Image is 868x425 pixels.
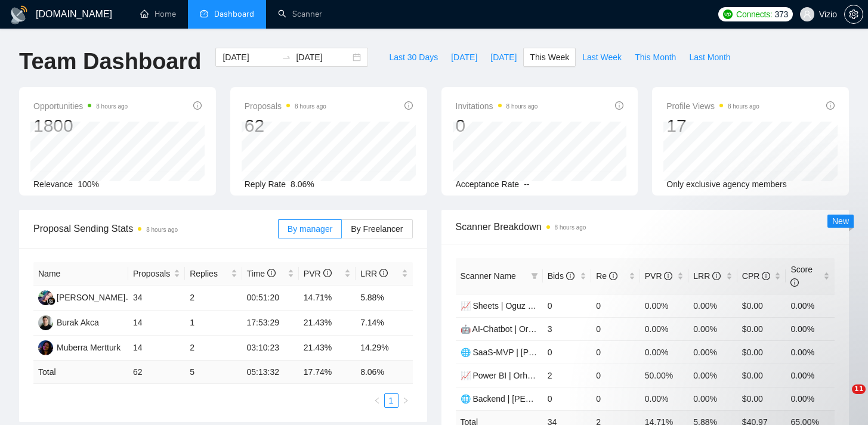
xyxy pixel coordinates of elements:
button: Last Month [682,48,737,67]
time: 8 hours ago [96,103,128,110]
div: 1800 [33,114,128,137]
input: End date [296,51,350,64]
span: Proposal Sending Stats [33,221,278,236]
span: CPR [742,271,770,281]
button: Last Week [576,48,628,67]
img: logo [10,5,29,24]
a: 🌐 Backend | [PERSON_NAME] [461,394,581,404]
span: By manager [288,224,332,234]
a: MMMuberra Mertturk [38,342,121,352]
span: Score [790,265,813,287]
td: 14.71% [299,286,356,311]
td: 7.14% [356,311,412,336]
div: 17 [666,114,759,137]
span: info-circle [826,101,835,110]
img: MM [38,340,53,355]
span: Relevance [33,179,73,189]
span: Proposals [133,267,171,280]
button: Last 30 Days [382,48,444,67]
li: Next Page [399,393,413,408]
button: right [399,393,413,408]
a: 🌐 SaaS-MVP | [PERSON_NAME] 🚢 [461,348,602,357]
div: Burak Akca [57,316,99,329]
td: 05:13:32 [242,361,299,384]
a: SM[PERSON_NAME] [38,292,125,302]
td: 14 [128,311,185,336]
a: 📈 Power BI | Orhan 🚢 [461,371,549,380]
span: Opportunities [33,99,128,113]
a: setting [844,10,863,19]
td: 3 [543,317,592,340]
span: user [803,10,811,18]
span: swap-right [282,52,291,62]
span: info-circle [566,272,574,280]
th: Proposals [128,262,185,286]
span: info-circle [609,272,617,280]
span: Dashboard [214,9,254,19]
span: LRR [693,271,721,281]
span: Bids [548,271,574,281]
td: 21.43% [299,336,356,361]
span: 373 [774,8,787,21]
span: Scanner Name [461,271,516,281]
td: 0 [591,317,640,340]
a: 📈 Sheets | Oguz 🚧 [461,301,538,311]
td: $0.00 [737,387,786,410]
td: 0 [591,364,640,387]
td: 62 [128,361,185,384]
input: Start date [223,51,277,64]
span: info-circle [267,269,276,277]
span: Reply Rate [245,179,286,189]
span: info-circle [379,269,388,277]
td: 2 [543,364,592,387]
li: 1 [384,393,399,408]
span: Only exclusive agency members [666,179,787,189]
span: info-circle [664,272,672,280]
span: 8.06% [291,179,314,189]
span: Profile Views [666,99,759,113]
li: Previous Page [370,393,384,408]
td: 00:51:20 [242,286,299,311]
td: 0 [543,294,592,317]
button: [DATE] [484,48,523,67]
span: info-circle [323,269,332,277]
a: BABurak Akca [38,317,99,327]
span: Last 30 Days [389,51,438,64]
td: 8.06 % [356,361,412,384]
a: 🤖 AI-Chatbot | Orhan [461,324,542,334]
span: filter [529,267,540,285]
img: upwork-logo.png [723,10,733,19]
td: 34 [128,286,185,311]
time: 8 hours ago [295,103,326,110]
span: Re [596,271,617,281]
span: Last Week [582,51,622,64]
button: left [370,393,384,408]
td: 0 [591,294,640,317]
td: 17:53:29 [242,311,299,336]
td: 0 [591,387,640,410]
span: By Freelancer [351,224,403,234]
td: Total [33,361,128,384]
span: [DATE] [451,51,477,64]
th: Replies [185,262,242,286]
span: This Week [530,51,569,64]
span: info-circle [615,101,623,110]
span: Proposals [245,99,326,113]
time: 8 hours ago [506,103,538,110]
span: Acceptance Rate [456,179,520,189]
a: homeHome [140,9,176,19]
td: 0 [591,340,640,364]
span: dashboard [200,10,208,18]
td: 0.00% [688,387,737,410]
span: info-circle [712,272,721,280]
span: info-circle [762,272,770,280]
td: 03:10:23 [242,336,299,361]
td: 0.00% [786,294,835,317]
span: info-circle [193,101,202,110]
div: 62 [245,114,326,137]
a: searchScanner [278,9,322,19]
div: 0 [456,114,538,137]
span: left [373,397,381,404]
span: setting [845,10,863,19]
td: 5 [185,361,242,384]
